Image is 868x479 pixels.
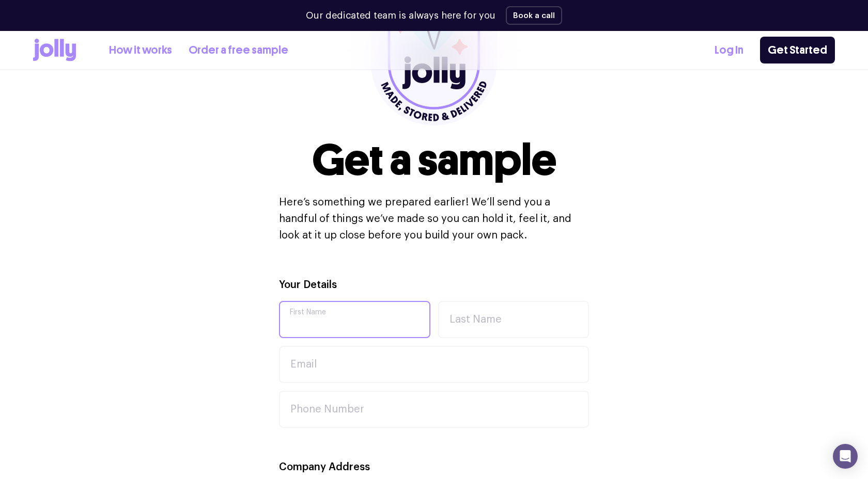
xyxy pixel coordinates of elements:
[312,138,556,182] h1: Get a sample
[306,9,495,23] p: Our dedicated team is always here for you
[279,460,370,475] label: Company Address
[109,42,172,59] a: How it works
[715,42,743,59] a: Log In
[189,42,288,59] a: Order a free sample
[760,37,835,63] a: Get Started
[279,194,589,244] p: Here’s something we prepared earlier! We’ll send you a handful of things we’ve made so you can ho...
[279,278,337,293] label: Your Details
[833,444,858,469] div: Open Intercom Messenger
[506,6,562,25] button: Book a call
